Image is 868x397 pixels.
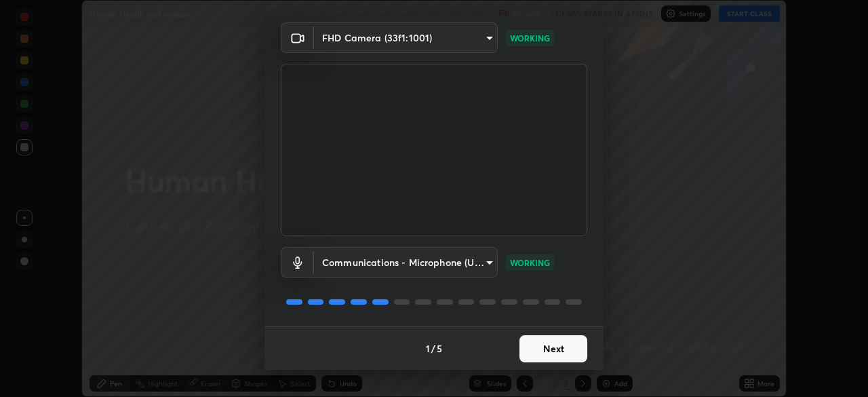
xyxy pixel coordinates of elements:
h4: / [431,341,435,356]
h4: 1 [426,341,430,356]
h4: 5 [437,341,442,356]
div: FHD Camera (33f1:1001) [314,22,498,53]
button: Next [519,335,587,362]
p: WORKING [510,32,550,44]
div: FHD Camera (33f1:1001) [314,247,498,278]
p: WORKING [510,257,550,269]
